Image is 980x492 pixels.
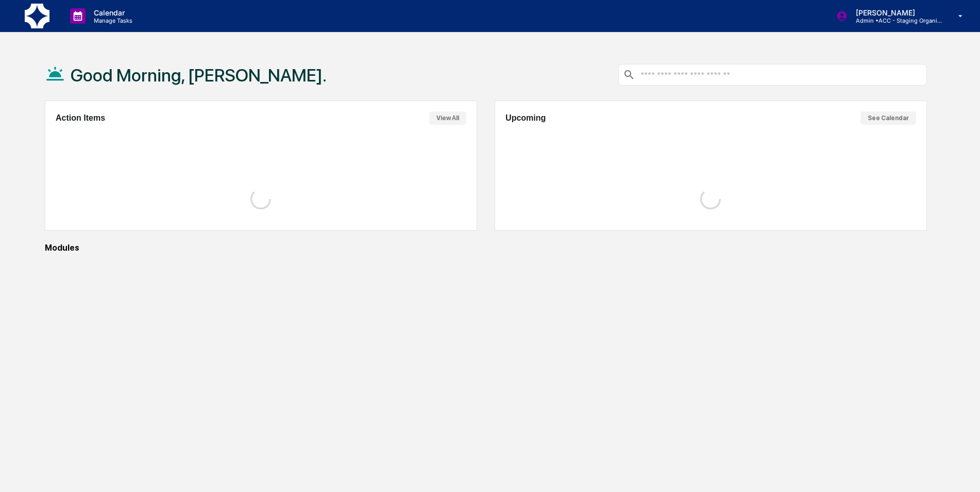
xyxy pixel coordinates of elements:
[505,113,546,123] h2: Upcoming
[86,8,138,17] p: Calendar
[429,111,466,125] button: View All
[86,17,138,24] p: Manage Tasks
[25,4,49,28] img: logo
[848,17,943,24] p: Admin • ACC - Staging Organization
[56,113,105,123] h2: Action Items
[848,8,943,17] p: [PERSON_NAME]
[860,111,916,125] button: See Calendar
[71,65,327,86] h1: Good Morning, [PERSON_NAME].
[45,243,927,253] div: Modules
